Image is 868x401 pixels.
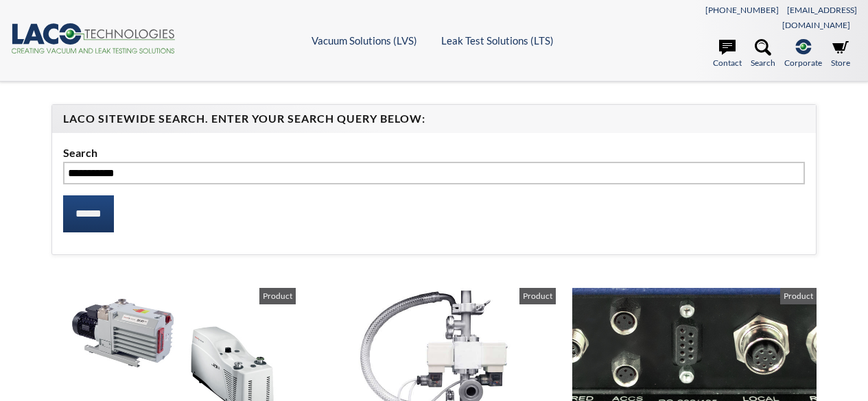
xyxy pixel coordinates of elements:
a: [EMAIL_ADDRESS][DOMAIN_NAME] [782,5,857,30]
a: Search [751,39,775,69]
span: Corporate [784,56,822,69]
a: Contact [713,39,742,69]
label: Search [63,144,805,162]
a: Leak Test Solutions (LTS) [441,34,554,47]
span: Product [259,288,296,304]
h4: LACO Sitewide Search. Enter your Search Query Below: [63,112,805,126]
a: [PHONE_NUMBER] [705,5,779,15]
a: Store [831,39,850,69]
span: Product [519,288,556,304]
span: Product [780,288,817,304]
a: Vacuum Solutions (LVS) [312,34,417,47]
